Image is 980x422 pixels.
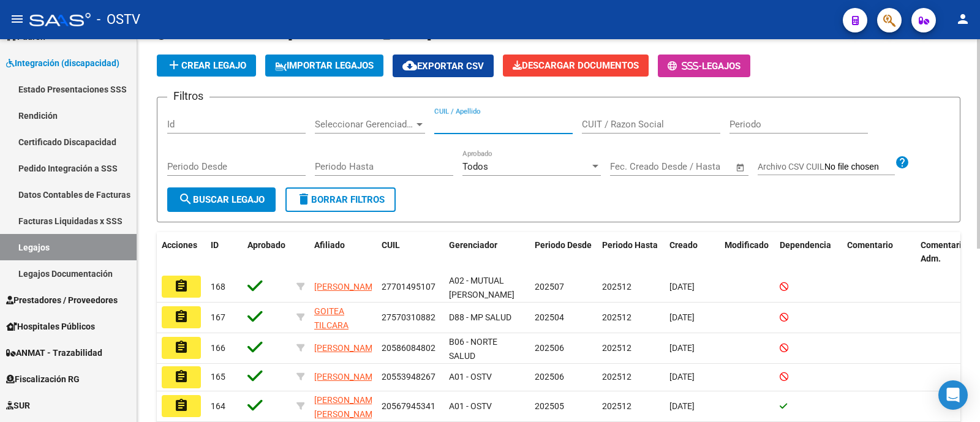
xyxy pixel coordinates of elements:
span: 202512 [602,401,631,411]
span: 167 [211,312,225,322]
span: [DATE] [669,282,695,292]
span: 20567945341 [382,401,435,411]
datatable-header-cell: Aprobado [243,232,292,273]
span: Legajos [702,61,741,72]
span: 27701495107 [382,282,435,292]
button: Descargar Documentos [503,55,649,77]
span: A01 - OSTV [449,372,492,382]
span: Comentario [847,240,893,250]
span: Buscar Legajo [178,194,265,205]
span: 202512 [602,282,631,292]
button: Borrar Filtros [285,187,396,212]
button: IMPORTAR LEGAJOS [265,55,383,77]
mat-icon: assignment [174,398,189,413]
datatable-header-cell: Comentario [842,232,916,273]
span: 202507 [535,282,564,292]
span: Hospitales Públicos [6,320,95,333]
span: B06 - NORTE SALUD [449,337,497,361]
span: 166 [211,343,225,353]
span: SUR [6,399,30,412]
span: [DATE] [669,312,695,322]
span: 164 [211,401,225,411]
span: D88 - MP SALUD [449,312,511,322]
input: Start date [610,161,650,172]
span: ANMAT - Trazabilidad [6,346,102,360]
span: 20586084802 [382,343,435,353]
span: Archivo CSV CUIL [758,162,824,171]
span: - [668,61,702,72]
span: Borrar Filtros [296,194,385,205]
mat-icon: person [956,12,970,26]
button: Open calendar [734,160,748,175]
button: -Legajos [658,55,750,77]
span: Fiscalización RG [6,372,80,386]
span: 202505 [535,401,564,411]
datatable-header-cell: Modificado [720,232,775,273]
span: 202512 [602,343,631,353]
span: 165 [211,372,225,382]
span: 202512 [602,312,631,322]
mat-icon: assignment [174,369,189,384]
input: End date [661,161,720,172]
span: [DATE] [669,372,695,382]
span: 20553948267 [382,372,435,382]
span: 202504 [535,312,564,322]
span: 27570310882 [382,312,435,322]
span: Periodo Hasta [602,240,658,250]
span: CUIL [382,240,400,250]
datatable-header-cell: Creado [665,232,720,273]
span: Comentario Adm. [921,240,967,264]
span: Gerenciador [449,240,497,250]
button: Crear Legajo [157,55,256,77]
span: A01 - OSTV [449,401,492,411]
span: Creado [669,240,698,250]
div: Open Intercom Messenger [938,380,968,410]
span: GOITEA TILCARA [314,306,349,330]
mat-icon: assignment [174,279,189,293]
input: Archivo CSV CUIL [824,162,895,173]
span: Seleccionar Gerenciador [315,119,414,130]
h3: Filtros [167,88,209,105]
span: Descargar Documentos [513,60,639,71]
span: Modificado [725,240,769,250]
datatable-header-cell: Periodo Hasta [597,232,665,273]
span: [DATE] [669,343,695,353]
span: Acciones [162,240,197,250]
datatable-header-cell: Periodo Desde [530,232,597,273]
span: - OSTV [97,6,140,33]
datatable-header-cell: Acciones [157,232,206,273]
span: Dependencia [780,240,831,250]
span: [PERSON_NAME] [314,282,380,292]
span: 202506 [535,343,564,353]
button: Exportar CSV [393,55,494,77]
mat-icon: add [167,58,181,72]
mat-icon: help [895,155,910,170]
span: ID [211,240,219,250]
span: [DATE] [669,401,695,411]
datatable-header-cell: Gerenciador [444,232,530,273]
span: A02 - MUTUAL [PERSON_NAME] (SMP Salud) [449,276,514,314]
span: Afiliado [314,240,345,250]
mat-icon: delete [296,192,311,206]
span: Prestadores / Proveedores [6,293,118,307]
button: Buscar Legajo [167,187,276,212]
span: Todos [462,161,488,172]
span: Aprobado [247,240,285,250]
span: IMPORTAR LEGAJOS [275,60,374,71]
span: Crear Legajo [167,60,246,71]
mat-icon: search [178,192,193,206]
span: [PERSON_NAME] [314,372,380,382]
span: 202506 [535,372,564,382]
span: Periodo Desde [535,240,592,250]
span: Exportar CSV [402,61,484,72]
span: [PERSON_NAME] [PERSON_NAME] [314,395,380,419]
span: Integración (discapacidad) [6,56,119,70]
span: 168 [211,282,225,292]
span: [PERSON_NAME] [314,343,380,353]
datatable-header-cell: CUIL [377,232,444,273]
datatable-header-cell: Afiliado [309,232,377,273]
datatable-header-cell: ID [206,232,243,273]
datatable-header-cell: Dependencia [775,232,842,273]
mat-icon: assignment [174,340,189,355]
mat-icon: assignment [174,309,189,324]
